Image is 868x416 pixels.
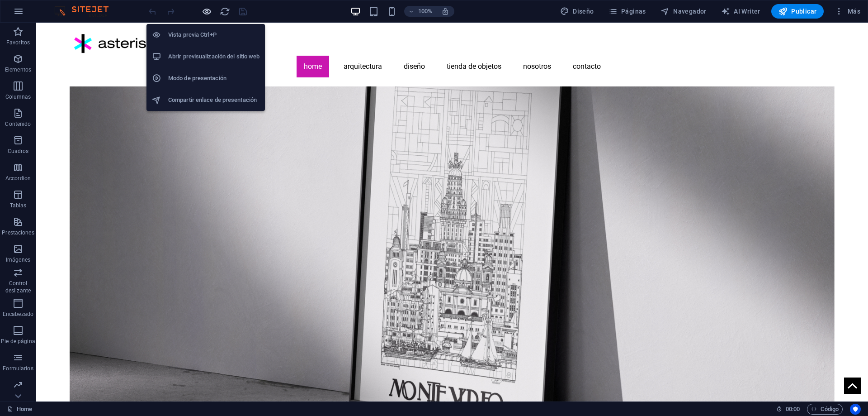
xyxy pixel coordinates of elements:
span: Diseño [560,7,594,16]
span: AI Writer [721,7,760,16]
span: 00 00 [786,404,800,415]
p: Cuadros [8,148,29,155]
button: Más [831,4,864,19]
p: Pie de página [1,338,35,345]
span: : [792,406,793,412]
span: Publicar [778,7,817,16]
button: reload [219,6,230,17]
p: Prestaciones [2,229,34,236]
p: Favoritos [6,39,30,46]
i: Al redimensionar, ajustar el nivel de zoom automáticamente para ajustarse al dispositivo elegido. [441,7,449,15]
span: Código [811,404,839,415]
h6: Abrir previsualización del sitio web [168,51,259,62]
h6: Compartir enlace de presentación [168,95,259,105]
button: Navegador [657,4,710,19]
button: Páginas [605,4,650,19]
p: Formularios [3,365,33,372]
p: Elementos [5,66,31,73]
button: Usercentrics [850,404,861,415]
h6: 100% [418,6,432,17]
span: Páginas [609,7,646,16]
span: Más [835,7,860,16]
a: Haz clic para cancelar la selección y doble clic para abrir páginas [7,404,32,415]
i: Volver a cargar página [220,6,230,17]
h6: Tiempo de la sesión [776,404,800,415]
p: Accordion [5,175,31,182]
p: Tablas [10,202,27,209]
h6: Vista previa Ctrl+P [168,29,259,40]
span: Navegador [660,7,707,16]
button: AI Writer [717,4,764,19]
p: Imágenes [6,256,30,263]
button: Publicar [771,4,824,19]
button: Diseño [557,4,598,19]
button: 100% [404,6,436,17]
p: Columnas [5,93,31,100]
p: Encabezado [3,311,33,318]
div: Diseño (Ctrl+Alt+Y) [557,4,598,19]
p: Contenido [5,120,31,128]
button: Código [807,404,843,415]
img: Editor Logo [52,6,120,17]
h6: Modo de presentación [168,73,259,84]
